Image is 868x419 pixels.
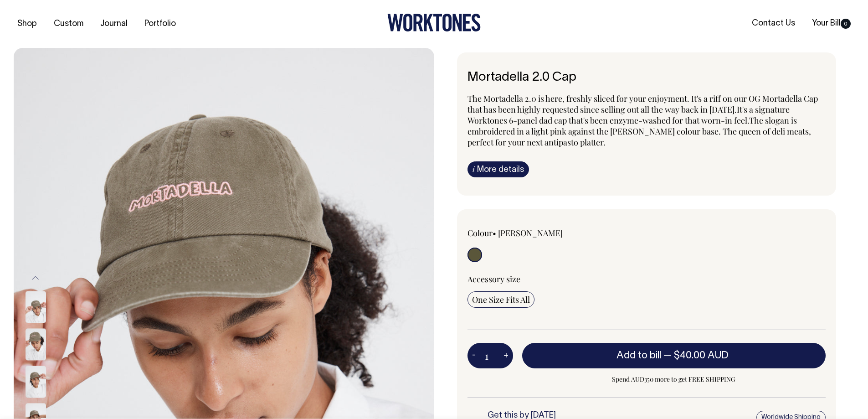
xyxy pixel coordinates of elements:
[498,228,563,238] label: [PERSON_NAME]
[467,104,811,148] span: It's a signature Worktones 6-panel dad cap that's been enzyme-washed for that worn-in feel. The s...
[748,16,799,31] a: Contact Us
[674,351,729,360] span: $40.00 AUD
[808,16,854,31] a: Your Bill0
[499,347,513,365] button: +
[50,16,87,31] a: Custom
[663,351,731,360] span: —
[14,16,41,31] a: Shop
[616,351,661,360] span: Add to bill
[467,291,534,308] input: One Size Fits All
[522,343,826,368] button: Add to bill —$40.00 AUD
[97,16,131,31] a: Journal
[472,294,530,305] span: One Size Fits All
[26,366,46,398] img: moss
[467,93,826,148] p: The Mortadella 2.0 is here, freshly sliced for your enjoyment. It's a riff on our OG Mortadella C...
[141,16,180,31] a: Portfolio
[467,274,826,285] div: Accessory size
[467,347,480,365] button: -
[467,71,826,85] h6: Mortadella 2.0 Cap
[473,164,475,174] span: i
[29,268,42,289] button: Previous
[467,228,611,238] div: Colour
[467,161,529,177] a: iMore details
[26,291,46,323] img: moss
[841,19,851,29] span: 0
[26,328,46,360] img: moss
[522,374,826,385] span: Spend AUD350 more to get FREE SHIPPING
[493,228,496,238] span: •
